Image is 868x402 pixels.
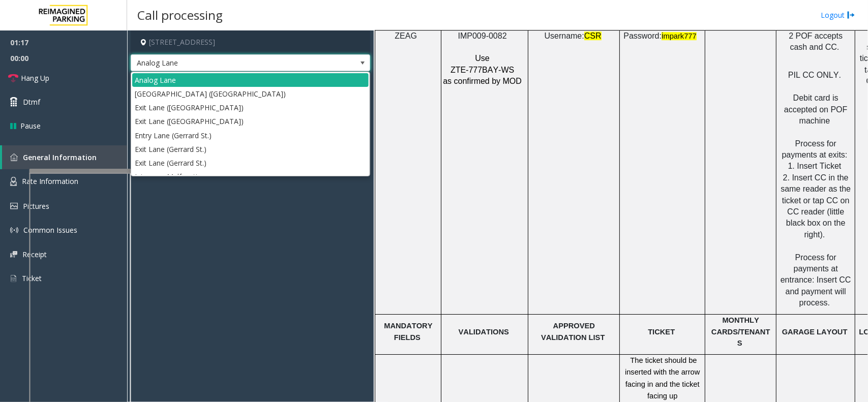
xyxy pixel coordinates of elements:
[648,328,675,336] span: TICKET
[789,32,843,51] span: 2 POF accepts cash and CC.
[132,101,369,114] li: Exit Lane ([GEOGRAPHIC_DATA])
[458,32,507,40] span: IMP009-0082
[132,129,369,142] li: Entry Lane (Gerrard St.)
[847,10,855,20] img: logout
[395,32,417,40] span: ZEAG
[664,32,697,40] span: mpark777
[782,328,848,336] span: GARAGE LAYOUT
[23,225,77,235] span: Common Issues
[20,120,41,131] span: Pause
[443,77,522,85] span: as confirmed by MOD
[711,316,770,347] span: MONTHLY CARDS/TENANTS
[459,328,509,336] span: VALIDATIONS
[784,94,848,125] span: Debit card is accepted on POF machine
[781,253,851,307] span: Process for payments at entrance: Insert CC and payment will process.
[132,73,369,87] li: Analog Lane
[10,153,18,161] img: 'icon'
[625,356,700,400] span: The ticket should be inserted with the arrow facing in and the ticket facing up
[10,251,17,258] img: 'icon'
[2,145,127,169] a: General Information
[623,32,662,40] span: Password:
[584,32,602,40] span: CSR
[662,32,664,40] span: i
[22,273,42,283] span: Ticket
[22,176,78,186] span: Rate Information
[131,55,322,71] span: Analog Lane
[788,71,841,79] span: PIL CC ONLY.
[132,87,369,101] li: [GEOGRAPHIC_DATA] ([GEOGRAPHIC_DATA])
[384,322,432,341] span: MANDATORY FIELDS
[475,54,489,63] span: Use
[821,10,855,20] a: Logout
[10,274,17,283] img: 'icon'
[132,142,369,156] li: Exit Lane (Gerrard St.)
[21,73,49,83] span: Hang Up
[23,201,49,211] span: Pictures
[10,226,18,234] img: 'icon'
[545,32,584,40] span: Username:
[541,322,605,341] span: APPROVED VALIDATION LIST
[131,30,370,54] h4: [STREET_ADDRESS]
[132,156,369,170] li: Exit Lane (Gerrard St.)
[132,114,369,128] li: Exit Lane ([GEOGRAPHIC_DATA])
[132,170,369,183] li: Intercom Malfunction
[451,66,514,74] span: ZTE-777BAY-WS
[788,162,842,170] span: 1. Insert Ticket
[23,97,40,107] span: Dtmf
[10,177,17,186] img: 'icon'
[23,152,97,162] span: General Information
[10,203,18,209] img: 'icon'
[22,250,47,259] span: Receipt
[782,139,848,159] span: Process for payments at exits:
[781,173,851,239] span: 2. Insert CC in the same reader as the ticket or tap CC on CC reader (little black box on the rig...
[132,3,228,27] h3: Call processing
